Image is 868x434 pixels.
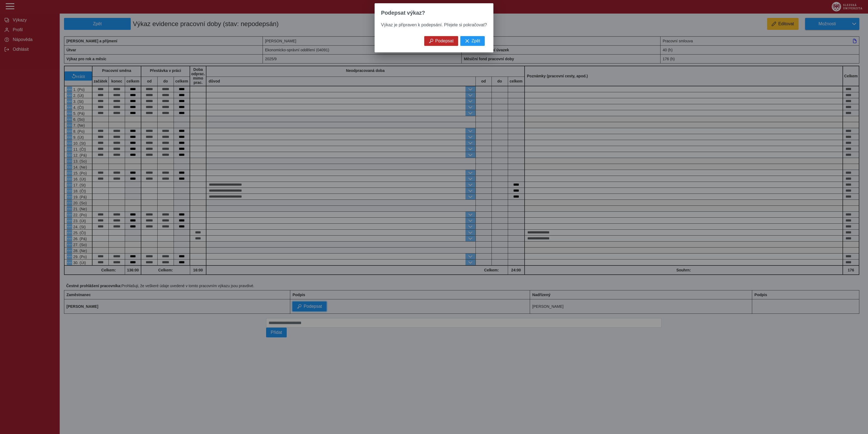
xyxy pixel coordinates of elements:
[435,39,454,43] span: Podepsat
[471,39,480,43] span: Zpět
[460,36,485,46] button: Zpět
[424,36,458,46] button: Podepsat
[381,10,425,16] span: Podepsat výkaz?
[381,23,487,27] span: Výkaz je připraven k podepsání. Přejete si pokračovat?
